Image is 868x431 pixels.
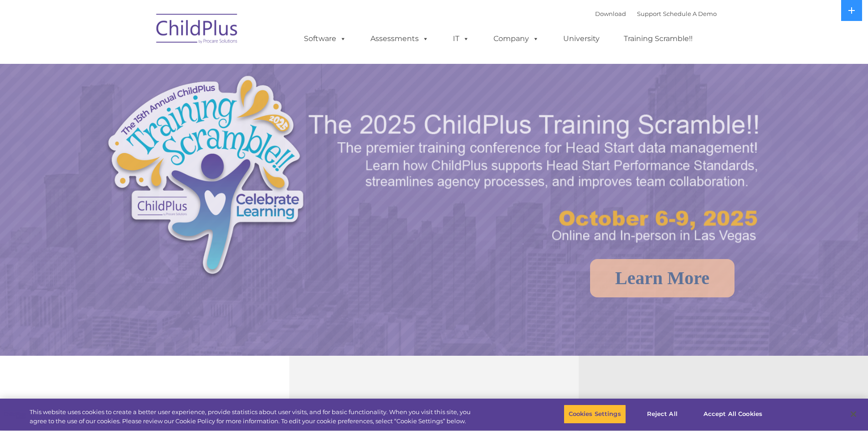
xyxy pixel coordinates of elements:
[361,30,438,48] a: Assessments
[484,30,548,48] a: Company
[564,405,626,424] button: Cookies Settings
[444,30,478,48] a: IT
[295,30,355,48] a: Software
[152,7,243,53] img: ChildPlus by Procare Solutions
[663,10,717,17] a: Schedule A Demo
[554,30,609,48] a: University
[637,10,661,17] a: Support
[30,408,478,426] div: This website uses cookies to create a better user experience, provide statistics about user visit...
[590,259,734,297] a: Learn More
[615,30,702,48] a: Training Scramble!!
[595,10,717,17] font: |
[634,405,691,424] button: Reject All
[699,405,767,424] button: Accept All Cookies
[595,10,626,17] a: Download
[843,404,863,424] button: Close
